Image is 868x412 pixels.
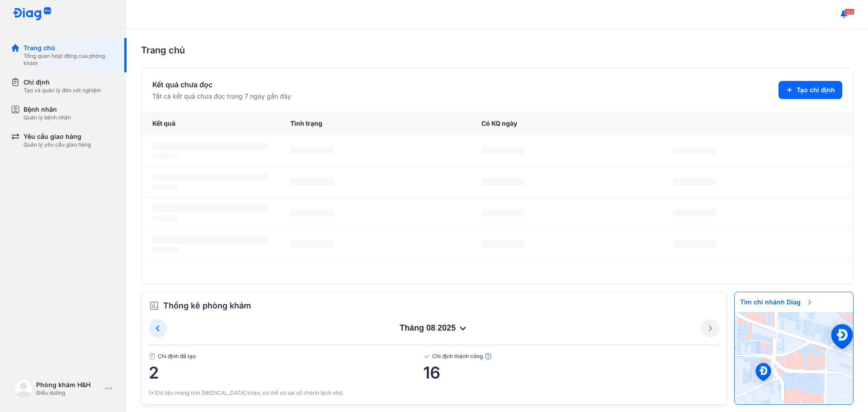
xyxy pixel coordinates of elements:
[149,364,423,382] span: 2
[24,43,116,52] div: Trang chủ
[152,247,178,252] span: ‌
[152,79,291,90] div: Kết quả chưa đọc
[24,105,71,114] div: Bệnh nhân
[735,292,819,312] span: Tìm chi nhánh Diag
[152,92,291,101] div: Tất cả kết quả chưa đọc trong 7 ngày gần đây
[485,353,492,360] img: info.7e716105.svg
[24,52,116,67] div: Tổng quan hoạt động của phòng khám
[290,178,334,185] span: ‌
[471,112,662,135] div: Có KQ ngày
[290,147,334,154] span: ‌
[163,299,251,312] span: Thống kê phòng khám
[152,174,269,181] span: ‌
[673,178,716,185] span: ‌
[142,112,279,135] div: Kết quả
[673,209,716,217] span: ‌
[152,185,178,190] span: ‌
[481,178,525,185] span: ‌
[36,389,101,397] div: Điều dưỡng
[673,147,716,154] span: ‌
[152,153,178,159] span: ‌
[290,209,334,217] span: ‌
[481,209,525,217] span: ‌
[481,147,525,154] span: ‌
[36,380,101,389] div: Phòng khám H&H
[152,142,269,150] span: ‌
[290,241,334,248] span: ‌
[24,78,101,87] div: Chỉ định
[149,389,719,397] div: (*)Dữ liệu mang tính [MEDICAL_DATA] khảo, có thể có sai số chênh lệch nhỏ.
[844,9,854,15] span: 103
[797,85,835,95] span: Tạo chỉ định
[778,81,842,99] button: Tạo chỉ định
[423,353,430,360] img: checked-green.01cc79e0.svg
[423,364,719,382] span: 16
[423,353,719,360] span: Chỉ định thành công
[24,132,91,141] div: Yêu cầu giao hàng
[167,323,701,334] div: tháng 08 2025
[13,7,52,21] img: logo
[149,353,156,360] img: document.50c4cfd0.svg
[152,236,269,243] span: ‌
[149,353,423,360] span: Chỉ định đã tạo
[279,112,471,135] div: Tình trạng
[24,141,91,148] div: Quản lý yêu cầu giao hàng
[673,241,716,248] span: ‌
[14,379,33,398] img: logo
[481,241,525,248] span: ‌
[152,216,178,221] span: ‌
[152,205,269,212] span: ‌
[24,87,101,94] div: Tạo và quản lý đơn xét nghiệm
[24,114,71,121] div: Quản lý bệnh nhân
[149,300,160,311] img: order.5a6da16c.svg
[141,43,854,57] div: Trang chủ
